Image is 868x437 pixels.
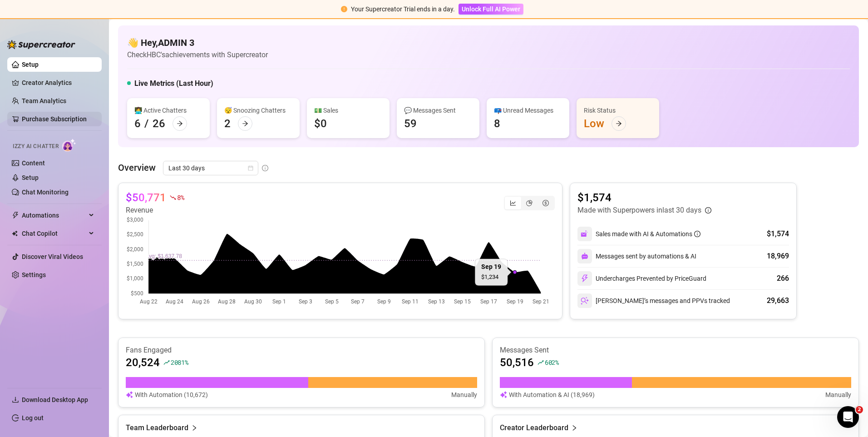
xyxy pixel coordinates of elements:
[705,207,711,214] span: info-circle
[168,161,253,175] span: Last 30 days
[62,139,76,152] img: AI Chatter
[171,358,188,367] span: 2081 %
[177,120,183,127] span: arrow-right
[22,253,83,260] a: Discover Viral Videos
[118,161,156,174] article: Overview
[224,105,292,115] div: 😴 Snoozing Chatters
[494,105,562,115] div: 📪 Unread Messages
[404,116,417,131] div: 59
[856,406,863,413] span: 2
[314,116,327,131] div: $0
[177,193,184,202] span: 8 %
[127,49,268,60] article: Check HBC's achievements with Supercreator
[577,271,706,286] div: Undercharges Prevented by PriceGuard
[577,293,730,308] div: [PERSON_NAME]’s messages and PPVs tracked
[13,142,59,151] span: Izzy AI Chatter
[581,230,589,238] img: svg%3e
[126,390,133,400] img: svg%3e
[837,406,859,428] iframe: Intercom live chat
[22,75,94,90] a: Creator Analytics
[134,78,213,89] h5: Live Metrics (Last Hour)
[126,422,188,433] article: Team Leaderboard
[22,226,86,241] span: Chat Copilot
[545,358,559,367] span: 602 %
[581,253,588,260] img: svg%3e
[509,390,595,400] article: With Automation & AI (18,969)
[767,295,789,306] div: 29,663
[577,205,701,216] article: Made with Superpowers in last 30 days
[191,422,197,433] span: right
[596,229,700,239] div: Sales made with AI & Automations
[242,120,248,127] span: arrow-right
[135,390,208,400] article: With Automation (10,672)
[163,359,170,366] span: rise
[462,5,520,13] span: Unlock Full AI Power
[538,359,544,366] span: rise
[248,165,253,171] span: calendar
[126,205,184,216] article: Revenue
[22,61,39,68] a: Setup
[500,390,507,400] img: svg%3e
[571,422,577,433] span: right
[7,40,75,49] img: logo-BBDzfeDw.svg
[351,5,455,13] span: Your Supercreator Trial ends in a day.
[262,165,268,171] span: info-circle
[777,273,789,284] div: 266
[12,230,18,237] img: Chat Copilot
[12,212,19,219] span: thunderbolt
[577,249,696,263] div: Messages sent by automations & AI
[616,120,622,127] span: arrow-right
[500,355,534,370] article: 50,516
[542,200,549,206] span: dollar-circle
[584,105,652,115] div: Risk Status
[170,194,176,201] span: fall
[494,116,500,131] div: 8
[404,105,472,115] div: 💬 Messages Sent
[224,116,231,131] div: 2
[341,6,347,12] span: exclamation-circle
[22,271,46,278] a: Settings
[126,345,477,355] article: Fans Engaged
[451,390,477,400] article: Manually
[510,200,516,206] span: line-chart
[526,200,533,206] span: pie-chart
[153,116,165,131] div: 26
[459,4,523,15] button: Unlock Full AI Power
[22,112,94,126] a: Purchase Subscription
[504,196,555,210] div: segmented control
[577,190,711,205] article: $1,574
[767,228,789,239] div: $1,574
[22,414,44,422] a: Log out
[22,208,86,223] span: Automations
[22,189,69,196] a: Chat Monitoring
[825,390,851,400] article: Manually
[22,159,45,167] a: Content
[134,105,202,115] div: 👩‍💻 Active Chatters
[767,251,789,262] div: 18,969
[134,116,141,131] div: 6
[126,355,160,370] article: 20,524
[22,174,39,181] a: Setup
[459,5,523,13] a: Unlock Full AI Power
[127,36,268,49] h4: 👋 Hey, ADMIN 3
[126,190,166,205] article: $50,771
[22,396,88,403] span: Download Desktop App
[12,396,19,403] span: download
[22,97,66,104] a: Team Analytics
[500,345,851,355] article: Messages Sent
[581,274,589,283] img: svg%3e
[581,297,589,305] img: svg%3e
[500,422,568,433] article: Creator Leaderboard
[314,105,382,115] div: 💵 Sales
[694,231,700,237] span: info-circle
